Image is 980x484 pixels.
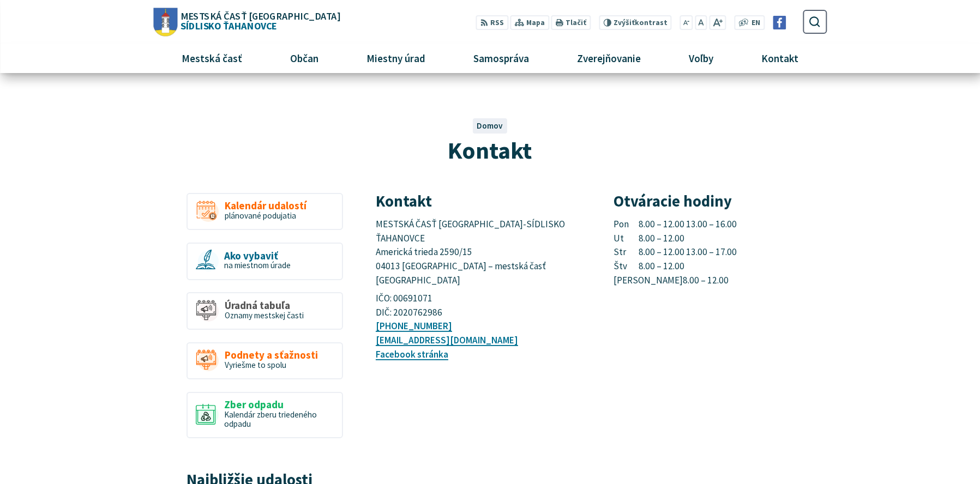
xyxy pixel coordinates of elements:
[187,193,343,231] a: Kalendár udalostí plánované podujatia
[685,44,718,73] span: Voľby
[376,334,518,346] a: [EMAIL_ADDRESS][DOMAIN_NAME]
[551,15,591,30] button: Tlačiť
[153,8,177,36] img: Prejsť na domovskú stránku
[680,15,693,30] button: Zmenšiť veľkosť písma
[751,17,760,29] span: EN
[695,15,707,30] button: Nastaviť pôvodnú veľkosť písma
[566,19,586,27] span: Tlačiť
[490,17,504,29] span: RSS
[376,320,452,332] a: [PHONE_NUMBER]
[224,250,291,262] span: Ako vybaviť
[225,360,286,370] span: Vyriešme to spolu
[225,310,304,320] span: Oznamy mestskej časti
[376,193,588,210] h3: Kontakt
[270,44,338,73] a: Občan
[177,44,246,73] span: Mestská časť
[599,15,671,30] button: Zvýšiťkontrast
[526,17,545,29] span: Mapa
[614,19,668,27] span: kontrast
[557,44,661,73] a: Zverejňovanie
[476,15,508,30] a: RSS
[187,292,343,330] a: Úradná tabuľa Oznamy mestskej časti
[749,17,763,29] a: EN
[669,44,734,73] a: Voľby
[225,200,306,211] span: Kalendár udalostí
[469,44,533,73] span: Samospráva
[161,44,262,73] a: Mestská časť
[773,16,786,29] img: Prejsť na Facebook stránku
[454,44,549,73] a: Samospráva
[187,243,343,280] a: Ako vybaviť na miestnom úrade
[573,44,645,73] span: Zverejňovanie
[757,44,803,73] span: Kontakt
[225,300,304,311] span: Úradná tabuľa
[376,292,588,319] p: IČO: 00691071 DIČ: 2020762986
[181,11,340,21] span: Mestská časť [GEOGRAPHIC_DATA]
[187,342,343,380] a: Podnety a sťažnosti Vyriešme to spolu
[742,44,819,73] a: Kontakt
[614,259,639,274] span: Štv
[376,348,448,360] a: Facebook stránka
[376,218,567,286] span: MESTSKÁ ČASŤ [GEOGRAPHIC_DATA]-SÍDLISKO ŤAHANOVCE Americká trieda 2590/15 04013 [GEOGRAPHIC_DATA]...
[614,217,639,232] span: Pon
[224,399,334,410] span: Zber odpadu
[286,44,322,73] span: Občan
[614,232,639,246] span: Ut
[614,18,635,27] span: Zvýšiť
[225,349,318,361] span: Podnety a sťažnosti
[510,15,549,30] a: Mapa
[709,15,726,30] button: Zväčšiť veľkosť písma
[224,260,291,270] span: na miestnom úrade
[477,120,503,131] a: Domov
[614,193,827,210] h3: Otváracie hodiny
[362,44,429,73] span: Miestny úrad
[448,135,532,165] span: Kontakt
[224,409,317,429] span: Kalendár zberu triedeného odpadu
[225,210,296,221] span: plánované podujatia
[614,217,827,287] p: 8.00 – 12.00 13.00 – 16.00 8.00 – 12.00 8.00 – 12.00 13.00 – 17.00 8.00 – 12.00 8.00 – 12.00
[346,44,445,73] a: Miestny úrad
[614,274,683,288] span: [PERSON_NAME]
[177,11,340,31] span: Sídlisko Ťahanovce
[187,392,343,438] a: Zber odpadu Kalendár zberu triedeného odpadu
[153,8,340,36] a: Logo Sídlisko Ťahanovce, prejsť na domovskú stránku.
[614,245,639,259] span: Str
